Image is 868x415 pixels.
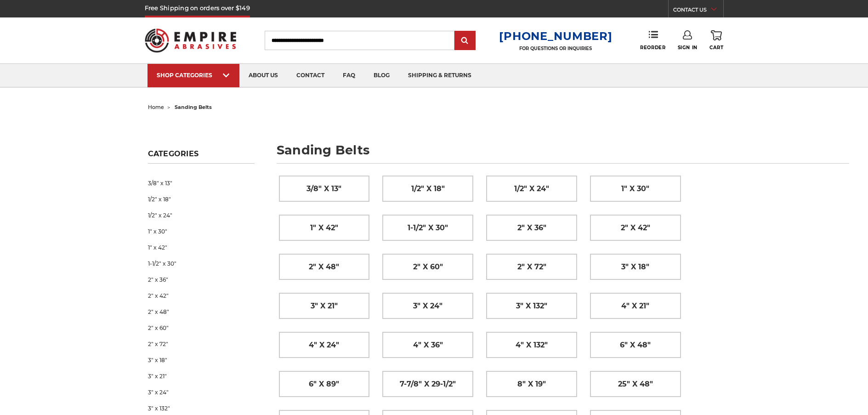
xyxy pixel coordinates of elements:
a: 1" x 30" [590,176,681,201]
a: [PHONE_NUMBER] [499,29,612,43]
a: 3/8" x 13" [148,175,255,191]
a: 2" x 72" [148,336,255,352]
a: 2" x 36" [487,215,577,240]
span: 25" x 48" [618,376,653,392]
a: 6" x 89" [279,371,369,397]
span: 4" x 36" [413,337,443,353]
a: 2" x 48" [279,254,369,279]
a: contact [287,64,334,87]
a: 4" x 21" [590,293,681,318]
a: Cart [709,30,723,51]
a: 3" x 132" [487,293,577,318]
a: 1" x 30" [148,223,255,239]
span: Reorder [640,45,665,51]
span: 3" x 24" [413,298,443,314]
span: 6" x 89" [309,376,339,392]
span: 1/2" x 18" [411,181,445,197]
span: 2" x 72" [517,259,546,275]
a: 3/8" x 13" [279,176,369,201]
a: 1-1/2" x 30" [148,256,255,272]
span: 1-1/2" x 30" [408,220,448,236]
a: about us [239,64,287,87]
a: 1/2" x 18" [383,176,473,201]
a: 2" x 36" [148,272,255,288]
span: 4" x 24" [309,337,339,353]
a: 8" x 19" [487,371,577,397]
a: CONTACT US [673,5,723,17]
span: 3" x 132" [516,298,547,314]
span: Cart [709,45,723,51]
a: 3" x 24" [383,293,473,318]
a: 4" x 24" [279,332,369,358]
input: Submit [456,32,474,50]
span: 2" x 42" [621,220,650,236]
a: 2" x 72" [487,254,577,279]
span: 3" x 21" [311,298,338,314]
a: 25" x 48" [590,371,681,397]
span: 2" x 36" [517,220,546,236]
span: 2" x 60" [413,259,443,275]
a: home [148,104,164,110]
span: 4" x 21" [621,298,649,314]
a: shipping & returns [399,64,481,87]
span: Sign In [678,45,698,51]
a: 2" x 42" [148,288,255,304]
h1: sanding belts [277,144,849,164]
a: 7-7/8" x 29-1/2" [383,371,473,397]
a: 2" x 48" [148,304,255,320]
a: 2" x 60" [383,254,473,279]
img: Empire Abrasives [145,23,237,58]
a: 2" x 60" [148,320,255,336]
a: 3" x 21" [279,293,369,318]
a: 3" x 18" [148,352,255,368]
a: 3" x 21" [148,368,255,384]
span: sanding belts [175,104,212,110]
p: FOR QUESTIONS OR INQUIRIES [499,45,612,51]
span: 4" x 132" [516,337,548,353]
a: 3" x 18" [590,254,681,279]
span: 6" x 48" [620,337,651,353]
a: faq [334,64,364,87]
a: 4" x 36" [383,332,473,358]
a: 1/2" x 24" [148,207,255,223]
a: 1" x 42" [148,239,255,256]
span: 8" x 19" [517,376,546,392]
span: 1" x 30" [621,181,649,197]
a: 4" x 132" [487,332,577,358]
span: 3" x 18" [621,259,649,275]
a: 1-1/2" x 30" [383,215,473,240]
a: 1" x 42" [279,215,369,240]
a: 2" x 42" [590,215,681,240]
a: 6" x 48" [590,332,681,358]
span: 2" x 48" [309,259,339,275]
span: 1" x 42" [310,220,338,236]
h5: Categories [148,149,255,164]
div: SHOP CATEGORIES [157,72,230,79]
a: 3" x 24" [148,384,255,400]
span: 7-7/8" x 29-1/2" [400,376,456,392]
a: 1/2" x 24" [487,176,577,201]
a: 1/2" x 18" [148,191,255,207]
a: Reorder [640,30,665,50]
a: blog [364,64,399,87]
span: 3/8" x 13" [306,181,341,197]
span: 1/2" x 24" [514,181,549,197]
